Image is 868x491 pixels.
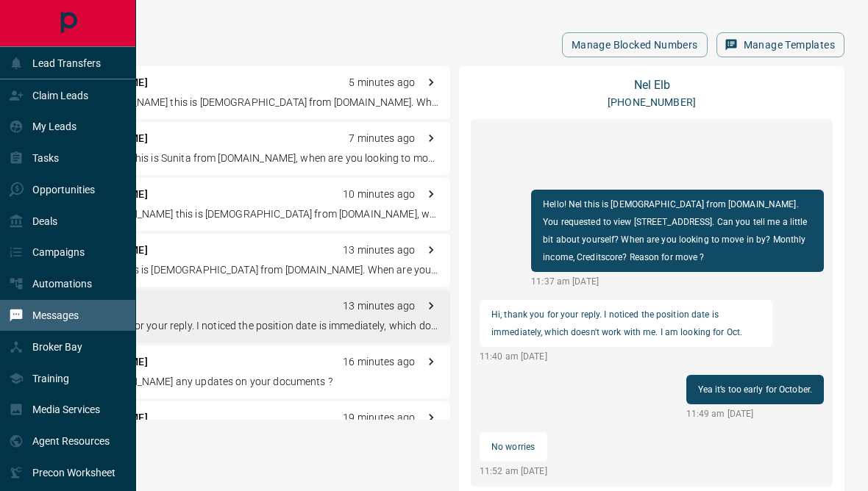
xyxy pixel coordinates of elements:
[562,32,708,57] button: Manage Blocked Numbers
[68,207,438,222] p: Hello, [PERSON_NAME] this is [DEMOGRAPHIC_DATA] from [DOMAIN_NAME], when are you looking to move ...
[343,410,415,426] p: 19 minutes ago
[349,131,415,146] p: 7 minutes ago
[68,374,438,390] p: Hello, [PERSON_NAME] any updates on your documents ?
[343,298,415,314] p: 13 minutes ago
[491,306,761,341] p: Hi, thank you for your reply. I noticed the position date is immediately, which doesn't work with...
[68,151,438,166] p: Hey! Joeslito This is Sunita from [DOMAIN_NAME], when are you looking to move in by?
[531,275,824,288] p: 11:37 am [DATE]
[480,350,772,363] p: 11:40 am [DATE]
[343,243,415,258] p: 13 minutes ago
[343,187,415,202] p: 10 minutes ago
[608,95,696,110] p: [PHONE_NUMBER]
[349,75,415,90] p: 5 minutes ago
[343,354,415,370] p: 16 minutes ago
[68,95,438,110] p: Hey! [PERSON_NAME] this is [DEMOGRAPHIC_DATA] from [DOMAIN_NAME]. When are you looking to move in...
[634,78,670,92] a: Nel Elb
[716,32,844,57] button: Manage Templates
[543,196,812,266] p: Hello! Nel this is [DEMOGRAPHIC_DATA] from [DOMAIN_NAME]. You requested to view [STREET_ADDRESS]....
[68,318,438,334] p: Hi, thank you for your reply. I noticed the position date is immediately, which doesn't work with...
[480,465,547,478] p: 11:52 am [DATE]
[68,262,438,278] p: Hey! Salam this is [DEMOGRAPHIC_DATA] from [DOMAIN_NAME]. When are you looking to move in by?
[491,438,536,456] p: No worries
[686,407,825,420] p: 11:49 am [DATE]
[698,381,813,398] p: Yea it’s too early for October.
